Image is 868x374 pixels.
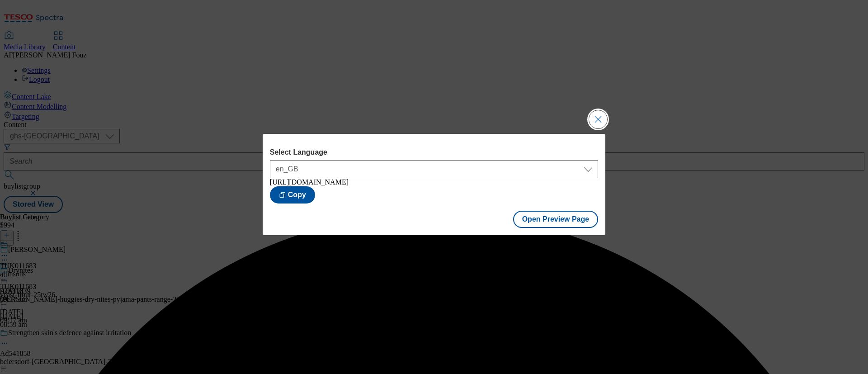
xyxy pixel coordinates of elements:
button: Copy [270,186,315,204]
div: Modal [263,134,605,235]
button: Close Modal [589,110,607,128]
label: Select Language [270,148,598,156]
button: Open Preview Page [513,211,599,228]
div: [URL][DOMAIN_NAME] [270,178,598,186]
